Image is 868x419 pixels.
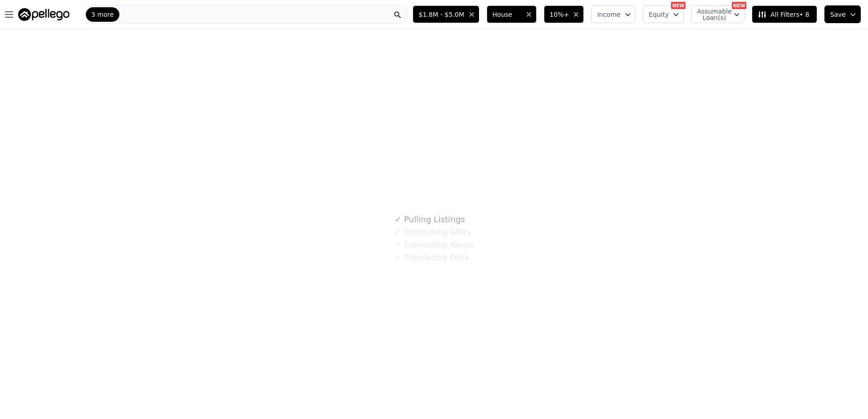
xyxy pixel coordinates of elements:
div: Estimating Rents [395,239,473,251]
button: Income [591,5,636,23]
button: Assumable Loan(s) [691,5,745,23]
div: Estimating ARVs [395,226,471,239]
button: Equity [643,5,684,23]
span: ✓ [395,228,401,237]
span: Income [597,10,621,19]
div: Pulling Listings [395,213,465,226]
button: $1.8M - $5.0M [413,5,479,23]
img: Pellego [18,8,69,21]
button: All Filters• 8 [752,5,817,23]
span: $1.8M - $5.0M [419,10,464,19]
button: House [487,5,537,23]
div: NEW [732,2,746,9]
span: 3 more [91,10,114,19]
div: NEW [671,2,686,9]
button: 10%+ [544,5,584,23]
span: Assumable Loan(s) [697,8,726,21]
span: ✓ [395,253,401,262]
span: House [493,10,522,19]
span: All Filters • 8 [758,10,809,19]
span: ✓ [395,240,401,249]
button: Save [824,5,861,23]
span: 10%+ [550,10,569,19]
div: Populating Data [395,251,469,264]
span: Save [830,10,846,19]
span: Equity [649,10,669,19]
span: ✓ [395,215,401,224]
